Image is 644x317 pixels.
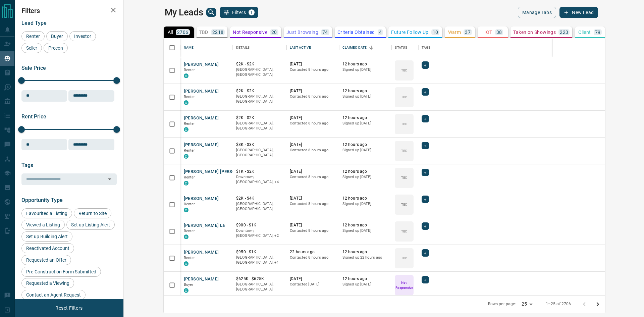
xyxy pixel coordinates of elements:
p: $625K - $625K [236,276,283,282]
p: 74 [322,30,328,35]
div: Last Active [290,38,311,57]
span: Lead Type [21,20,47,26]
p: 37 [465,30,471,35]
div: Set up Listing Alert [66,220,115,230]
div: Name [180,38,233,57]
p: TBD [401,121,408,126]
p: $2K - $4K [236,196,283,201]
div: + [422,169,429,176]
div: + [422,61,429,69]
div: + [422,222,429,230]
p: North York, York Crosstown, Midtown | Central, Toronto [236,174,283,185]
p: TBD [401,175,408,180]
p: TBD [401,68,408,73]
span: Renter [184,229,195,233]
span: Renter [184,175,195,179]
p: 12 hours ago [342,249,388,255]
p: Not Responsive [395,280,413,290]
span: + [424,115,426,122]
p: Contacted 8 hours ago [290,148,336,153]
p: Contacted 8 hours ago [290,67,336,72]
div: Buyer [46,31,68,41]
span: + [424,62,426,68]
span: Rent Price [21,113,46,120]
div: Tags [422,38,430,57]
div: + [422,196,429,203]
p: Warm [448,30,461,35]
p: [GEOGRAPHIC_DATA], [GEOGRAPHIC_DATA] [236,201,283,212]
button: Sort [367,43,376,52]
span: Investor [72,34,94,39]
p: Not Responsive [233,30,267,35]
div: condos.ca [184,288,189,293]
div: Status [391,38,418,57]
h1: My Leads [165,7,203,18]
p: Signed up [DATE] [342,121,388,126]
span: Viewed a Listing [24,222,62,227]
div: Details [236,38,250,57]
div: condos.ca [184,181,189,186]
div: Return to Site [74,208,111,218]
span: Set up Listing Alert [69,222,112,227]
p: $2K - $2K [236,88,283,94]
button: search button [206,8,216,17]
p: Signed up [DATE] [342,174,388,180]
p: Contacted 8 hours ago [290,255,336,260]
span: Pre-Construction Form Submitted [24,269,99,274]
button: [PERSON_NAME] [184,276,219,282]
p: Just Browsing [286,30,318,35]
span: Reactivated Account [24,246,72,251]
p: [DATE] [290,169,336,174]
p: Criteria Obtained [337,30,375,35]
p: 79 [595,30,601,35]
h2: Filters [21,7,117,15]
span: Seller [24,45,40,51]
div: + [422,115,429,122]
p: 223 [560,30,568,35]
p: [GEOGRAPHIC_DATA], [GEOGRAPHIC_DATA] [236,94,283,104]
span: Buyer [184,282,194,287]
div: condos.ca [184,261,189,266]
p: $2K - $2K [236,61,283,67]
p: $3K - $3K [236,142,283,148]
p: [DATE] [290,88,336,94]
div: Viewed a Listing [21,220,65,230]
span: Renter [184,202,195,206]
span: + [424,142,426,149]
div: Claimed Date [339,38,392,57]
span: Renter [184,121,195,126]
span: + [424,223,426,229]
span: Set up Building Alert [24,234,70,239]
p: 38 [496,30,502,35]
div: + [422,88,429,96]
span: 1 [249,10,254,15]
p: All [168,30,173,35]
button: [PERSON_NAME] La [184,222,225,229]
div: Investor [69,31,96,41]
p: [DATE] [290,196,336,201]
p: $1K - $2K [236,169,283,174]
div: condos.ca [184,100,189,105]
div: 25 [519,299,535,309]
button: Go to next page [591,298,604,311]
div: Renter [21,31,45,41]
p: Signed up [DATE] [342,148,388,153]
p: [GEOGRAPHIC_DATA], [GEOGRAPHIC_DATA] [236,67,283,77]
p: Future Follow Up [391,30,428,35]
div: Contact an Agent Request [21,290,86,300]
p: Signed up 22 hours ago [342,255,388,260]
span: Favourited a Listing [24,211,70,216]
p: Contacted 8 hours ago [290,174,336,180]
span: + [424,276,426,283]
p: Client [578,30,591,35]
p: [DATE] [290,142,336,148]
div: Claimed Date [342,38,367,57]
p: Toronto [236,255,283,265]
p: HOT [482,30,492,35]
div: + [422,276,429,283]
span: Return to Site [76,211,109,216]
p: [DATE] [290,222,336,228]
div: Favourited a Listing [21,208,72,218]
p: 12 hours ago [342,222,388,228]
p: Signed up [DATE] [342,67,388,72]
